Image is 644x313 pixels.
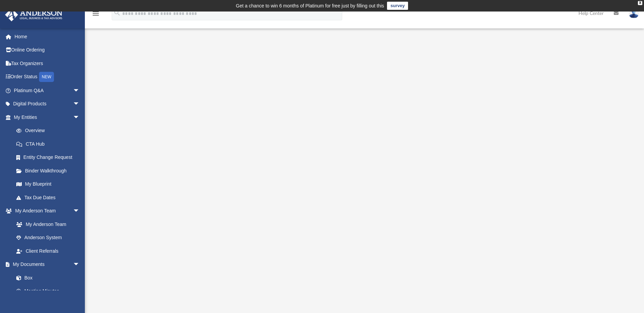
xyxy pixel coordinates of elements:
div: close [638,1,642,5]
a: My Blueprint [10,178,87,191]
a: Client Referrals [10,244,87,258]
a: Home [5,30,90,43]
a: Meeting Minutes [10,285,87,298]
a: My Documentsarrow_drop_down [5,258,87,271]
a: Digital Productsarrow_drop_down [5,97,90,111]
a: Overview [10,124,90,138]
a: Tax Due Dates [10,191,90,204]
a: Box [10,271,83,285]
div: Get a chance to win 6 months of Platinum for free just by filling out this [236,2,384,10]
span: arrow_drop_down [73,204,87,218]
span: arrow_drop_down [73,258,87,272]
a: menu [92,13,100,18]
span: arrow_drop_down [73,110,87,124]
a: Platinum Q&Aarrow_drop_down [5,84,90,97]
span: arrow_drop_down [73,84,87,98]
div: NEW [39,72,54,82]
i: search [113,9,121,17]
span: arrow_drop_down [73,97,87,111]
a: My Entitiesarrow_drop_down [5,110,90,124]
a: CTA Hub [10,137,90,151]
a: survey [387,2,408,10]
a: My Anderson Teamarrow_drop_down [5,204,87,218]
a: Tax Organizers [5,57,90,70]
img: User Pic [629,8,639,18]
a: Online Ordering [5,43,90,57]
a: My Anderson Team [10,217,83,231]
a: Order StatusNEW [5,70,90,84]
a: Anderson System [10,231,87,245]
img: Anderson Advisors Platinum Portal [3,8,65,21]
a: Entity Change Request [10,151,90,164]
i: menu [92,9,100,18]
a: Binder Walkthrough [10,164,90,178]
